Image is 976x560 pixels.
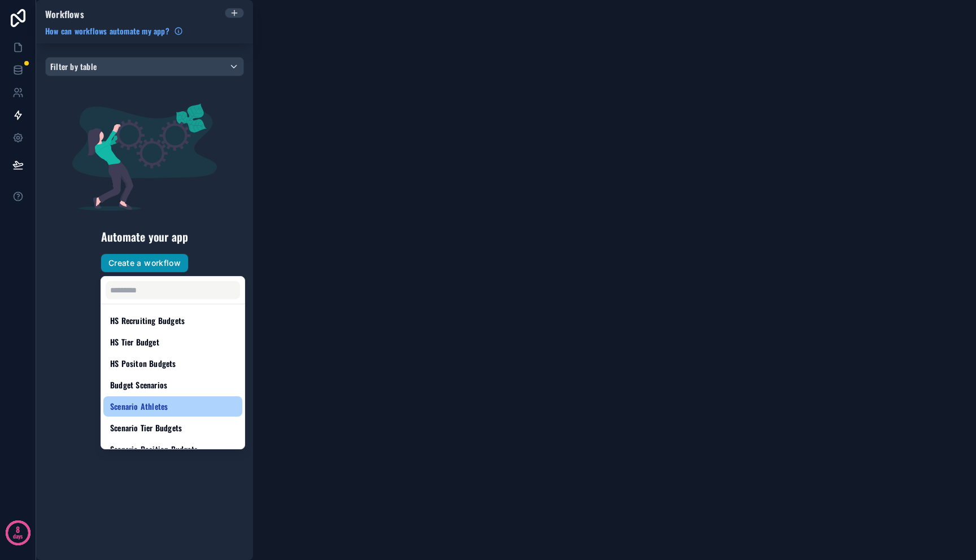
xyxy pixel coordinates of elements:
[110,421,182,435] span: Scenario Tier Budgets
[110,443,198,456] span: Scenario Position Budgets
[36,43,253,560] div: scrollable content
[110,400,168,413] span: Scenario Athletes
[110,335,159,349] span: HS Tier Budget
[110,314,185,327] span: HS Recruiting Budgets
[110,357,176,370] span: HS Positon Budgets
[110,378,167,392] span: Budget Scenarios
